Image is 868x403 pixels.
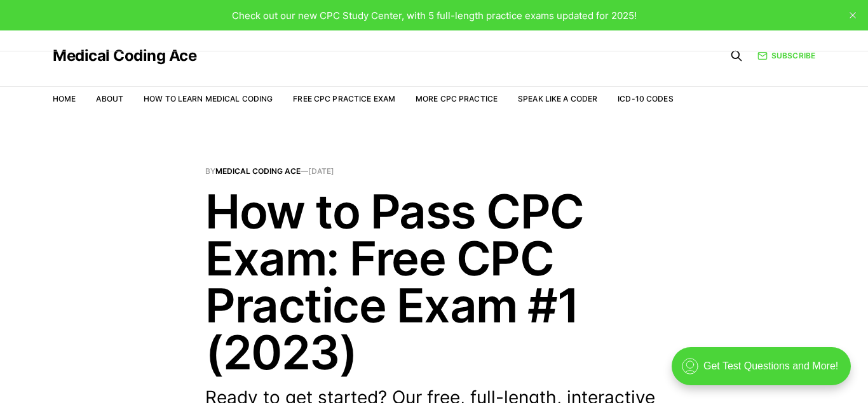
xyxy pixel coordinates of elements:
[96,94,123,103] a: About
[215,166,301,176] a: Medical Coding Ace
[53,48,196,63] a: Medical Coding Ace
[518,94,597,103] a: Speak Like a Coder
[144,94,273,103] a: How to Learn Medical Coding
[843,5,863,25] button: close
[205,168,663,175] span: By —
[53,94,76,103] a: Home
[205,188,663,376] h1: How to Pass CPC Exam: Free CPC Practice Exam #1 (2023)
[618,94,673,103] a: ICD-10 Codes
[308,166,334,176] time: [DATE]
[757,50,815,62] a: Subscribe
[293,94,395,103] a: Free CPC Practice Exam
[661,341,868,403] iframe: portal-trigger
[416,94,498,103] a: More CPC Practice
[232,10,637,22] span: Check out our new CPC Study Center, with 5 full-length practice exams updated for 2025!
